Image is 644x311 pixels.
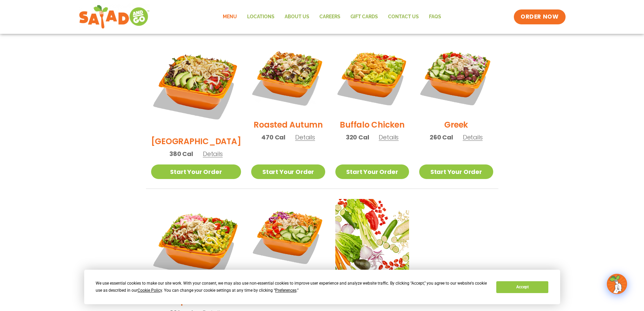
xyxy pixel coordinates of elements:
h2: Buffalo Chicken [340,119,404,131]
img: wpChatIcon [607,274,626,293]
span: ORDER NOW [521,13,558,21]
img: Product photo for Thai Salad [251,199,325,273]
a: Start Your Order [151,164,241,179]
span: Details [295,133,315,141]
a: ORDER NOW [514,9,565,24]
a: About Us [280,9,314,25]
img: Product photo for Roasted Autumn Salad [251,40,325,114]
a: Start Your Order [251,164,325,179]
div: We use essential cookies to make our site work. With your consent, we may also use non-essential ... [96,280,488,294]
img: new-SAG-logo-768×292 [79,3,150,30]
span: Details [203,150,223,158]
span: Preferences [275,288,296,293]
span: Details [463,133,483,141]
nav: Menu [218,9,446,25]
a: Start Your Order [419,164,493,179]
a: Careers [314,9,345,25]
span: Cookie Policy [138,288,162,293]
span: 470 Cal [261,133,285,142]
span: 380 Cal [169,149,193,158]
span: 260 Cal [430,133,453,142]
h2: [GEOGRAPHIC_DATA] [151,135,241,147]
img: Product photo for Greek Salad [419,40,493,114]
img: Product photo for Buffalo Chicken Salad [335,40,409,114]
h2: Roasted Autumn [254,119,323,131]
img: Product photo for Jalapeño Ranch Salad [151,199,241,289]
a: Contact Us [383,9,424,25]
a: GIFT CARDS [345,9,383,25]
img: Product photo for BBQ Ranch Salad [151,40,241,130]
span: Details [379,133,399,141]
button: Accept [496,281,548,293]
a: FAQs [424,9,446,25]
img: Product photo for Build Your Own [335,199,409,273]
a: Locations [242,9,280,25]
div: Cookie Consent Prompt [84,270,560,304]
span: 320 Cal [346,133,369,142]
a: Menu [218,9,242,25]
h2: Greek [444,119,468,131]
a: Start Your Order [335,164,409,179]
